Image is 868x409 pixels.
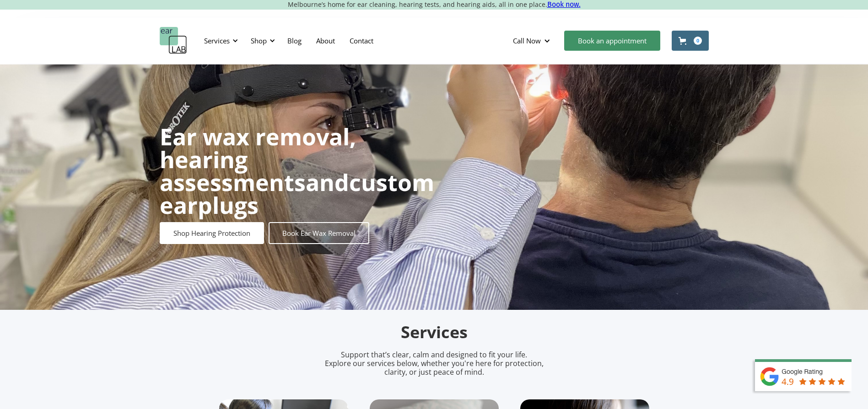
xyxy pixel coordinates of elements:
div: Services [199,27,241,54]
a: Book Ear Wax Removal [269,222,369,244]
strong: Ear wax removal, hearing assessments [160,121,356,198]
h2: Services [219,322,649,343]
a: home [160,27,187,54]
div: 0 [694,37,702,45]
a: Open cart [672,31,709,51]
a: About [309,27,342,54]
div: Call Now [506,27,560,54]
h1: and [160,125,434,217]
div: Shop [251,36,267,45]
strong: custom earplugs [160,167,434,221]
a: Blog [280,27,309,54]
div: Services [204,36,230,45]
a: Shop Hearing Protection [160,222,264,244]
div: Shop [245,27,278,54]
p: Support that’s clear, calm and designed to fit your life. Explore our services below, whether you... [313,351,555,377]
a: Contact [342,27,381,54]
div: Call Now [513,36,541,45]
a: Book an appointment [564,31,660,51]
